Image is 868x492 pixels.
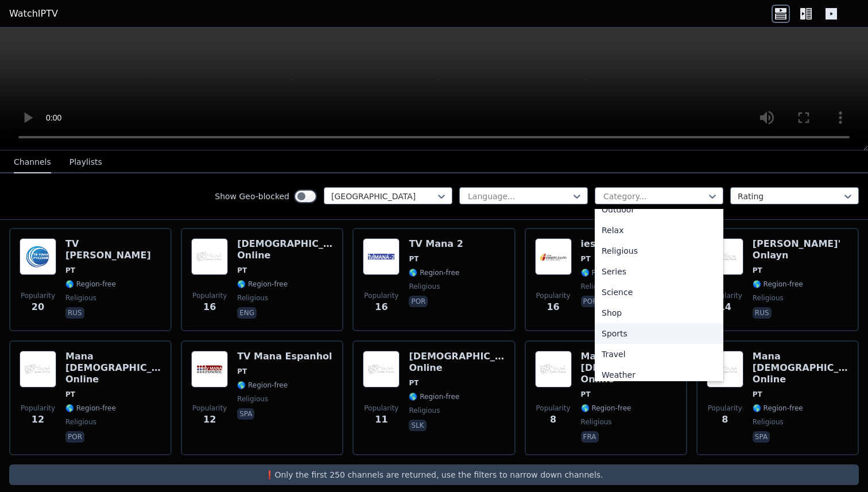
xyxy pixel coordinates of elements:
span: religious [65,417,96,427]
div: Shop [595,303,723,323]
h6: TV Mana Espanhol [237,351,332,362]
p: rus [753,307,772,319]
span: PT [237,367,247,376]
span: PT [409,378,418,388]
span: religious [237,394,268,404]
span: 8 [550,413,556,427]
img: Mana Igreja Online [20,351,56,388]
div: Outdoor [595,199,723,220]
span: 🌎 Region-free [581,268,631,277]
span: 12 [32,413,44,427]
p: slk [409,420,426,431]
h6: [DEMOGRAPHIC_DATA] Online [409,351,505,374]
span: PT [237,266,247,275]
img: TV Mana Espanhol [191,351,228,388]
img: Mana Eglise Online [535,351,572,388]
p: eng [237,307,257,319]
span: religious [753,417,784,427]
h6: iesTV [581,238,631,250]
p: ❗️Only the first 250 channels are returned, use the filters to narrow down channels. [14,469,854,481]
span: 🌎 Region-free [65,280,116,289]
span: 🌎 Region-free [409,392,459,401]
span: 🌎 Region-free [409,268,459,277]
h6: [DEMOGRAPHIC_DATA] Online [237,238,333,261]
span: 16 [203,300,216,314]
span: 🌎 Region-free [65,404,116,413]
h6: [PERSON_NAME]' Onlayn [753,238,848,261]
span: PT [581,390,591,399]
span: Popularity [536,291,571,300]
button: Playlists [69,152,102,173]
label: Show Geo-blocked [215,191,289,202]
div: Sports [595,323,723,344]
span: PT [753,390,762,399]
div: Travel [595,344,723,365]
div: Series [595,261,723,282]
span: 🌎 Region-free [753,280,803,289]
p: por [581,296,600,307]
span: PT [753,266,762,275]
span: religious [409,282,440,291]
span: Popularity [708,404,742,413]
p: por [65,431,84,443]
span: religious [581,417,612,427]
span: Popularity [21,291,55,300]
h6: Mana [DEMOGRAPHIC_DATA] Online [581,351,677,385]
p: por [409,296,428,307]
span: PT [409,254,418,264]
img: Mana Iglesia Online [707,351,743,388]
h6: Mana [DEMOGRAPHIC_DATA] Online [65,351,161,385]
div: Weather [595,365,723,385]
img: TV Mana Russkiy [20,238,56,275]
span: 12 [203,413,216,427]
div: Religious [595,241,723,261]
div: Relax [595,220,723,241]
span: Popularity [364,404,398,413]
span: 🌎 Region-free [581,404,631,413]
span: PT [65,390,75,399]
h6: TV Mana 2 [409,238,463,250]
span: Popularity [708,291,742,300]
span: 🌎 Region-free [237,381,288,390]
p: fra [581,431,599,443]
span: Popularity [192,291,227,300]
p: rus [65,307,84,319]
span: religious [409,406,440,415]
div: Science [595,282,723,303]
span: 11 [375,413,387,427]
span: PT [581,254,591,264]
p: spa [237,408,254,420]
img: Mana Cirkev Online [363,351,400,388]
span: religious [581,282,612,291]
span: 14 [719,300,731,314]
span: 8 [722,413,728,427]
span: Popularity [364,291,398,300]
button: Channels [14,152,51,173]
span: religious [237,293,268,303]
span: religious [65,293,96,303]
span: Popularity [21,404,55,413]
span: 16 [375,300,387,314]
h6: Mana [DEMOGRAPHIC_DATA] Online [753,351,848,385]
a: WatchIPTV [9,7,58,21]
span: Popularity [192,404,227,413]
span: Popularity [536,404,571,413]
span: religious [753,293,784,303]
h6: TV [PERSON_NAME] [65,238,161,261]
span: 🌎 Region-free [753,404,803,413]
span: PT [65,266,75,275]
img: TV Mana 2 [363,238,400,275]
span: 20 [32,300,44,314]
p: spa [753,431,770,443]
img: iesTV [535,238,572,275]
span: 16 [547,300,559,314]
img: Mana Church Online [191,238,228,275]
img: Mana Tserkov' Onlayn [707,238,743,275]
span: 🌎 Region-free [237,280,288,289]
